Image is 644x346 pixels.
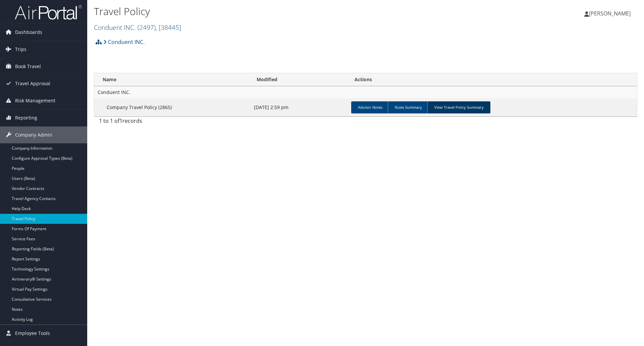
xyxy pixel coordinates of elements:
span: Employee Tools [15,325,50,342]
span: Dashboards [15,24,42,41]
span: Risk Management [15,92,55,109]
h1: Travel Policy [94,4,456,18]
td: Conduent INC. [94,86,637,98]
a: Rules Summary [388,101,429,113]
span: , [ 38445 ] [156,23,181,32]
a: [PERSON_NAME] [584,3,637,23]
span: ( 2497 ) [138,23,156,32]
td: [DATE] 2:59 pm [251,98,348,116]
span: 1 [119,117,122,125]
span: Travel Approval [15,75,50,92]
a: Conduent INC. [94,23,181,32]
a: View Travel Policy Summary [427,101,490,113]
div: 1 to 1 of records [99,117,225,128]
span: [PERSON_NAME] [589,10,631,17]
span: Company Admin [15,127,52,143]
th: Name: activate to sort column ascending [94,73,251,86]
td: Company Travel Policy (2865) [94,98,251,116]
th: Modified: activate to sort column ascending [251,73,348,86]
th: Actions [348,73,637,86]
a: Conduent INC. [103,35,145,49]
span: Trips [15,41,26,58]
a: Advisor Notes [351,101,389,113]
span: Reporting [15,109,37,126]
span: Book Travel [15,58,41,75]
img: airportal-logo.png [15,4,82,20]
